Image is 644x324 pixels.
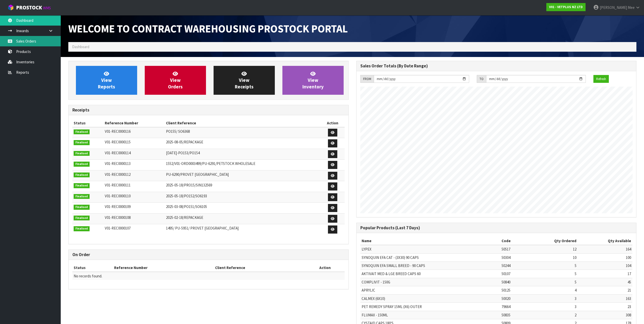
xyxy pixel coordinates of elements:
th: Qty Ordered [525,237,578,245]
td: 50304 [500,253,525,261]
span: V01-REC0000113 [105,161,131,166]
span: View Orders [168,71,183,90]
td: 5 [525,261,578,270]
td: LYPEX [360,245,501,253]
td: SYNOQUIN EFA CAT - (3X30) 90 CAPS [360,253,501,261]
th: Qty Available [578,237,632,245]
span: Finalised [74,194,90,199]
th: Status [72,119,103,127]
span: 2025-03-08/PO151/SO6105 [166,204,207,209]
h3: On Order [72,252,345,257]
a: ViewOrders [145,66,206,95]
span: V01-REC0000112 [105,172,131,177]
span: Mee [628,5,635,10]
td: FLUMAX - 150ML [360,311,501,319]
td: SYNOQUIN EFA SMALL BREED - 90 CAPS [360,261,501,270]
td: APRYLIC [360,286,501,294]
span: V01-REC0000107 [105,226,131,231]
td: 45 [578,278,632,286]
span: Finalised [74,183,90,188]
small: WMS [43,6,51,10]
td: 23 [578,303,632,311]
td: 50125 [500,286,525,294]
span: Dashboard [72,44,89,49]
td: COMPLIVIT - 150G [360,278,501,286]
td: 79664 [500,303,525,311]
th: Reference Number [103,119,164,127]
td: 5 [525,278,578,286]
span: V01-REC0000108 [105,215,131,220]
td: 100 [578,253,632,261]
td: 21 [578,286,632,294]
span: Finalised [74,151,90,156]
span: Finalised [74,173,90,178]
span: PU-6290/PROVET [GEOGRAPHIC_DATA] [166,172,229,177]
div: FROM [360,75,374,83]
span: View Receipts [235,71,254,90]
span: V01-REC0000110 [105,194,131,198]
span: 2025-05-18/PO152/SO6193 [166,194,207,198]
a: ViewReceipts [214,66,275,95]
span: Finalised [74,216,90,221]
span: 1495/ PU-5951/ PROVET [GEOGRAPHIC_DATA] [166,226,239,231]
h3: Receipts [72,108,345,112]
span: View Inventory [302,71,324,90]
span: V01-REC0000111 [105,183,131,187]
span: Finalised [74,162,90,167]
th: Status [72,264,113,272]
td: 17 [578,270,632,278]
td: AKTIVAIT MED & LGE BREED CAPS 60 [360,270,501,278]
span: 2025-05-18/PRO15/SIN132569 [166,183,212,187]
span: V01-REC0000109 [105,204,131,209]
td: 50835 [500,311,525,319]
a: ViewInventory [282,66,344,95]
span: Finalised [74,205,90,210]
th: Name [360,237,501,245]
th: Client Reference [214,264,305,272]
td: 104 [578,261,632,270]
span: V01-REC0000115 [105,140,131,144]
td: 12 [525,245,578,253]
h3: Popular Products (Last 7 Days) [360,225,633,230]
span: Finalised [74,129,90,135]
strong: V01 - VETPLUS NZ LTD [549,5,583,9]
td: PET REMEDY SPRAY 15ML (X6) OUTER [360,303,501,311]
td: 5 [525,270,578,278]
span: Finalised [74,140,90,145]
td: 163 [578,294,632,302]
img: cube-alt.png [8,4,14,11]
td: 50107 [500,270,525,278]
td: CALMEX (6X10) [360,294,501,302]
td: 50517 [500,245,525,253]
td: 3 [525,294,578,302]
span: View Reports [98,71,115,90]
button: Refresh [593,75,609,83]
span: 2025-08-05/REPACKAGE [166,140,203,144]
td: 164 [578,245,632,253]
span: [DATE]-PO153/PO154 [166,150,200,155]
td: 10 [525,253,578,261]
span: Welcome to Contract Warehousing ProStock Portal [68,22,348,35]
td: 308 [578,311,632,319]
th: Code [500,237,525,245]
span: V01-REC0000116 [105,129,131,134]
span: 1552/V01-ORD0003499/PU-6291/PETSTOCK WHOLESALE [166,161,255,166]
th: Action [321,119,345,127]
td: 50020 [500,294,525,302]
span: [PERSON_NAME] [600,5,627,10]
span: PO155/ SO6368 [166,129,190,134]
span: V01-REC0000114 [105,150,131,155]
span: Finalised [74,226,90,231]
td: 2 [525,311,578,319]
td: 50840 [500,278,525,286]
span: 2025-02-18/REPACKAGE [166,215,203,220]
a: ViewReports [76,66,137,95]
th: Reference Number [113,264,214,272]
td: 50244 [500,261,525,270]
td: 3 [525,303,578,311]
span: ProStock [16,4,42,11]
div: TO [477,75,486,83]
th: Action [305,264,344,272]
h3: Sales Order Totals (By Date Range) [360,64,633,68]
td: No records found. [72,272,345,280]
